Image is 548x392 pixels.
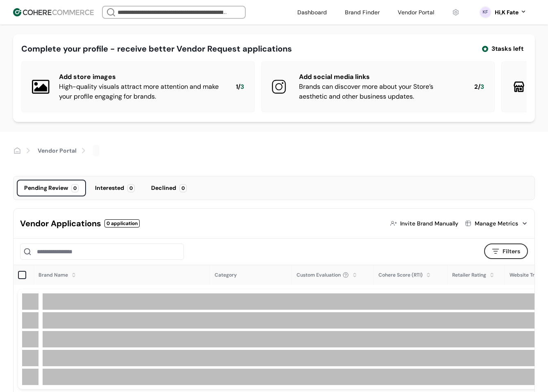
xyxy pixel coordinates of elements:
div: Manage Metrics [475,219,518,228]
a: Vendor Portal [38,146,77,155]
div: Retailer Rating [452,271,486,279]
div: Declined [151,184,176,192]
span: Website Traffic [510,272,545,278]
span: Category [215,272,237,278]
div: Brands can discover more about your Store’s aesthetic and other business updates. [299,82,461,101]
span: 3 [480,82,484,92]
div: Invite Brand Manually [400,219,458,228]
div: 0 [127,184,135,192]
span: 3 tasks left [491,44,523,54]
div: 0 [71,184,79,192]
div: Brand Name [38,271,68,279]
span: 3 [240,82,244,92]
nav: breadcrumb [13,145,535,156]
div: Hi, K Fate [495,8,519,17]
span: 2 [474,82,478,92]
div: 0 application [104,219,140,228]
div: 0 [179,184,187,192]
img: Cohere Logo [13,8,94,16]
svg: 0 percent [479,6,491,18]
div: Interested [95,184,124,192]
div: Cohere Score (RTI) [378,271,423,279]
div: Complete your profile - receive better Vendor Request applications [21,43,292,55]
button: Filters [484,243,528,259]
div: Add store images [59,72,223,82]
button: Hi,K Fate [495,8,527,17]
span: Custom Evaluation [297,271,341,279]
div: High-quality visuals attract more attention and make your profile engaging for brands. [59,82,223,101]
div: Add social media links [299,72,461,82]
div: Pending Review [24,184,68,192]
span: 1 [236,82,238,92]
span: / [238,82,240,92]
div: Vendor Applications [20,217,101,230]
span: / [478,82,480,92]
